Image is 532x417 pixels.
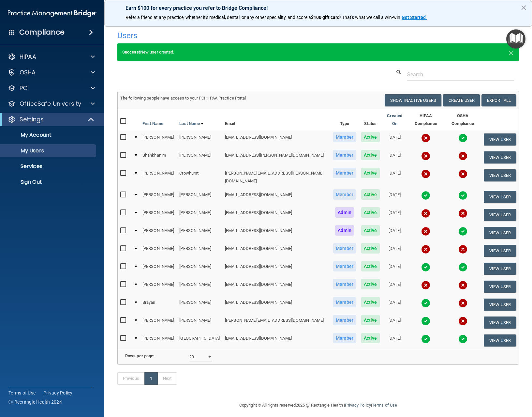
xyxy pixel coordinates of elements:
[335,225,354,236] span: Admin
[177,148,222,166] td: [PERSON_NAME]
[333,132,356,142] span: Member
[484,281,516,293] button: View User
[222,278,331,296] td: [EMAIL_ADDRESS][DOMAIN_NAME]
[402,15,426,20] strong: Get Started
[458,133,467,143] img: tick.e7d51cea.svg
[177,260,222,278] td: [PERSON_NAME]
[361,297,380,307] span: Active
[222,224,331,242] td: [EMAIL_ADDRESS][DOMAIN_NAME]
[177,188,222,206] td: [PERSON_NAME]
[179,120,203,128] a: Last Name
[20,53,36,61] p: HIPAA
[361,279,380,289] span: Active
[382,296,407,314] td: [DATE]
[421,227,430,236] img: cross.ca9f0e7f.svg
[382,148,407,166] td: [DATE]
[4,179,93,185] p: Sign Out
[222,166,331,188] td: [PERSON_NAME][EMAIL_ADDRESS][PERSON_NAME][DOMAIN_NAME]
[222,332,331,349] td: [EMAIL_ADDRESS][DOMAIN_NAME]
[361,243,380,254] span: Active
[382,314,407,332] td: [DATE]
[8,69,95,76] a: OSHA
[177,296,222,314] td: [PERSON_NAME]
[19,28,65,37] h4: Compliance
[361,150,380,160] span: Active
[177,131,222,148] td: [PERSON_NAME]
[43,390,73,396] a: Privacy Policy
[177,242,222,260] td: [PERSON_NAME]
[140,260,177,278] td: [PERSON_NAME]
[458,317,467,326] img: cross.ca9f0e7f.svg
[157,372,177,385] a: Next
[177,206,222,224] td: [PERSON_NAME]
[333,315,356,325] span: Member
[140,148,177,166] td: Shahkhanim
[359,109,382,131] th: Status
[458,334,467,344] img: tick.e7d51cea.svg
[8,116,95,123] a: Settings
[458,227,467,236] img: tick.e7d51cea.svg
[142,120,163,128] a: First Name
[333,261,356,271] span: Member
[140,296,177,314] td: Brayan
[385,94,441,106] button: Show Inactive Users
[443,94,480,106] button: Create User
[222,242,331,260] td: [EMAIL_ADDRESS][DOMAIN_NAME]
[382,332,407,349] td: [DATE]
[125,353,155,358] b: Rows per page:
[140,131,177,148] td: [PERSON_NAME]
[122,50,140,54] strong: Success!
[222,206,331,224] td: [EMAIL_ADDRESS][DOMAIN_NAME]
[506,29,525,49] button: Open Resource Center
[311,15,340,20] strong: $100 gift card
[484,334,516,347] button: View User
[361,132,380,142] span: Active
[484,317,516,329] button: View User
[421,133,430,143] img: cross.ca9f0e7f.svg
[333,150,356,160] span: Member
[177,224,222,242] td: [PERSON_NAME]
[484,169,516,181] button: View User
[177,278,222,296] td: [PERSON_NAME]
[333,168,356,178] span: Member
[20,100,81,108] p: OfficeSafe University
[117,31,347,40] h4: Users
[333,243,356,254] span: Member
[421,317,430,326] img: tick.e7d51cea.svg
[117,372,145,385] a: Previous
[333,279,356,289] span: Member
[421,209,430,218] img: cross.ca9f0e7f.svg
[421,281,430,290] img: cross.ca9f0e7f.svg
[407,69,514,81] input: Search
[421,299,430,308] img: tick.e7d51cea.svg
[8,84,95,92] a: PCI
[340,15,402,20] span: ! That's what we call a win-win.
[458,281,467,290] img: cross.ca9f0e7f.svg
[177,314,222,332] td: [PERSON_NAME]
[140,224,177,242] td: [PERSON_NAME]
[120,96,246,100] span: The following people have access to your PCIHIPAA Practice Portal
[484,299,516,311] button: View User
[117,43,519,61] div: New user created.
[372,403,397,408] a: Terms of Use
[382,188,407,206] td: [DATE]
[508,48,514,56] button: Close
[484,191,516,203] button: View User
[458,169,467,178] img: cross.ca9f0e7f.svg
[222,296,331,314] td: [EMAIL_ADDRESS][DOMAIN_NAME]
[484,227,516,239] button: View User
[421,151,430,161] img: cross.ca9f0e7f.svg
[361,207,380,218] span: Active
[331,109,359,131] th: Type
[421,169,430,178] img: cross.ca9f0e7f.svg
[458,191,467,200] img: tick.e7d51cea.svg
[140,314,177,332] td: [PERSON_NAME]
[20,84,29,92] p: PCI
[382,242,407,260] td: [DATE]
[484,209,516,221] button: View User
[421,334,430,344] img: tick.e7d51cea.svg
[421,191,430,200] img: tick.e7d51cea.svg
[361,315,380,325] span: Active
[333,189,356,200] span: Member
[361,225,380,236] span: Active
